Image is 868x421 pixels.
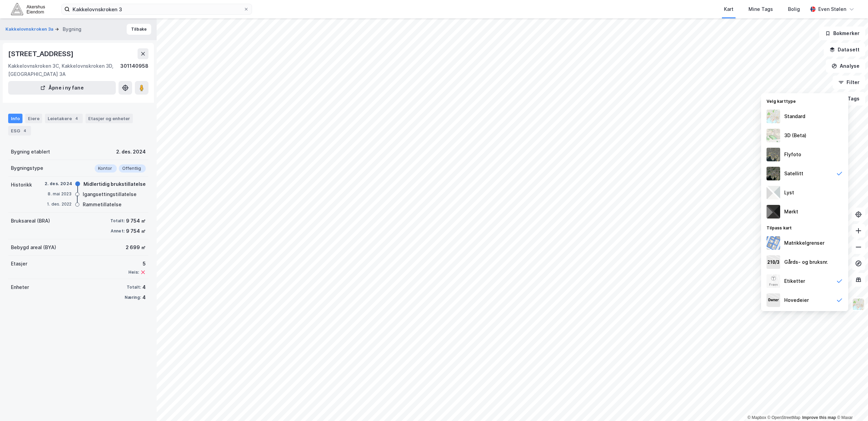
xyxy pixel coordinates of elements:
div: Leietakere [45,114,83,123]
img: Z [767,129,780,142]
div: Bygning etablert [11,148,50,156]
img: majorOwner.b5e170eddb5c04bfeeff.jpeg [767,293,780,307]
div: 4 [142,293,146,302]
img: nCdM7BzjoCAAAAAElFTkSuQmCC [767,205,780,218]
img: Z [767,274,780,288]
button: Datasett [824,43,865,56]
div: 8. mai 2023 [45,191,72,197]
div: Flyfoto [784,150,801,159]
div: Kontrollprogram for chat [834,388,868,421]
div: Etiketter [784,277,805,285]
input: Søk på adresse, matrikkel, gårdeiere, leietakere eller personer [70,4,243,14]
img: akershus-eiendom-logo.9091f326c980b4bce74ccdd9f866810c.svg [11,3,45,15]
button: Bokmerker [819,27,865,40]
div: 2 699 ㎡ [126,243,146,252]
a: OpenStreetMap [768,415,801,420]
div: Even Stølen [818,5,846,13]
div: Totalt: [127,285,141,290]
div: Lyst [784,189,794,197]
div: Midlertidig brukstillatelse [83,180,146,188]
div: Etasjer [11,260,27,268]
div: Satellitt [784,169,803,178]
button: Tags [834,92,865,106]
div: Kakkelovnskroken 3C, Kakkelovnskroken 3D, [GEOGRAPHIC_DATA] 3A [8,62,120,78]
button: Åpne i ny fane [8,81,116,95]
div: 3D (Beta) [784,131,806,140]
a: Mapbox [747,415,766,420]
div: 4 [73,115,80,122]
div: Rammetillatelse [83,200,122,209]
div: Standard [784,112,805,120]
img: Z [767,148,780,161]
img: Z [852,298,865,311]
img: cadastreKeys.547ab17ec502f5a4ef2b.jpeg [767,255,780,269]
div: Annet: [111,228,125,234]
div: Bygning [63,25,81,33]
div: Bolig [788,5,800,13]
div: 301140958 [120,62,148,78]
div: Næring: [125,295,141,300]
button: Filter [833,76,865,89]
div: 9 754 ㎡ [126,217,146,225]
button: Kakkelovnskroken 3a [5,26,55,33]
img: luj3wr1y2y3+OchiMxRmMxRlscgabnMEmZ7DJGWxyBpucwSZnsMkZbHIGm5zBJmewyRlscgabnMEmZ7DJGWxyBpucwSZnsMkZ... [767,186,780,199]
div: Matrikkelgrenser [784,239,824,247]
div: Etasjer og enheter [88,115,130,122]
div: Heis: [128,270,139,275]
div: Gårds- og bruksnr. [784,258,828,266]
div: 1. des. 2022 [45,201,72,207]
div: Bebygd areal (BYA) [11,243,56,252]
div: ESG [8,126,31,135]
div: 4 [21,127,28,134]
div: [STREET_ADDRESS] [8,48,75,59]
div: Tilpass kart [761,221,848,233]
img: Z [767,110,780,123]
div: 2. des. 2024 [45,181,72,187]
div: Bruksareal (BRA) [11,217,50,225]
div: 2. des. 2024 [116,148,146,156]
div: Historikk [11,181,32,189]
div: Info [8,114,22,123]
div: Velg karttype [761,95,848,107]
div: Hovedeier [784,296,809,304]
div: Mørkt [784,208,798,216]
div: Totalt: [110,218,125,224]
iframe: Chat Widget [834,388,868,421]
div: Eiere [25,114,42,123]
div: 4 [142,283,146,291]
div: Kart [724,5,733,13]
div: 9 754 ㎡ [126,227,146,235]
button: Analyse [826,59,865,73]
div: 5 [128,260,146,268]
button: Tilbake [127,24,151,35]
div: Mine Tags [748,5,773,13]
img: cadastreBorders.cfe08de4b5ddd52a10de.jpeg [767,236,780,250]
div: Enheter [11,283,29,291]
div: Bygningstype [11,164,43,172]
img: 9k= [767,167,780,180]
a: Improve this map [802,415,836,420]
div: Igangsettingstillatelse [83,190,137,198]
